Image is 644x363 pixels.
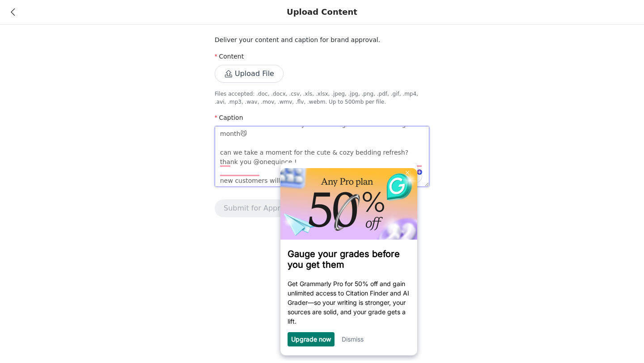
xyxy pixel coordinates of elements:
img: close_x_white.png [130,8,134,12]
p: Get Grammarly Pro for 50% off and gain unlimited access to Citation Finder and AI Grader—so your ... [12,116,135,163]
button: Submit for Approval [215,199,304,217]
button: Upload File [215,65,284,83]
p: Files accepted: .doc, .docx, .csv, .xls, .xlsx, .jpeg, .jpg, .png, .pdf, .gif, .mp4, .avi, .mp3, ... [215,90,429,106]
textarea: To enrich screen reader interactions, please activate Accessibility in Grammarly extension settings [215,126,429,187]
p: Deliver your content and caption for brand approval. [215,35,429,45]
label: Content [215,53,244,60]
h3: Gauge your grades before you get them [12,86,135,107]
a: Upgrade now [16,173,55,180]
img: b691f0dbac2949fda2ab1b53a00960fb-306x160.png [5,5,142,77]
span: Upload File [215,71,284,78]
div: Upload Content [287,7,357,17]
label: Caption [215,114,243,121]
a: Dismiss [66,173,88,180]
